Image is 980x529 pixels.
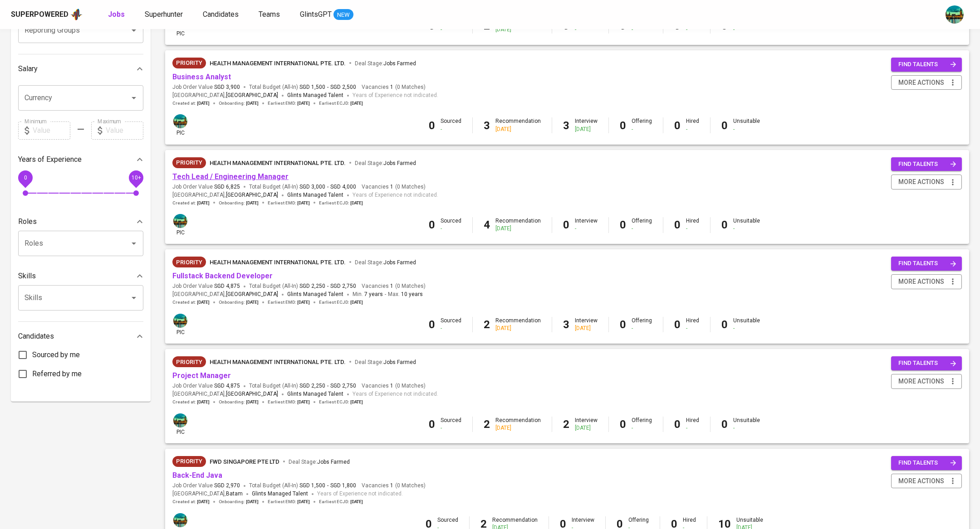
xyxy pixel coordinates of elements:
[210,160,346,166] span: HEALTH MANAGEMENT INTERNATIONAL PTE. LTD.
[575,217,598,233] div: Interview
[327,382,328,390] span: -
[891,257,962,271] button: find talents
[299,482,325,490] span: SGD 1,500
[441,117,461,133] div: Sourced
[32,349,80,360] span: Sourced by me
[249,183,356,191] span: Total Budget (All-In)
[172,456,206,467] div: New Job received from Demand Team
[297,100,310,107] span: [DATE]
[632,317,652,332] div: Offering
[327,482,328,490] span: -
[686,325,699,332] div: -
[353,291,383,297] span: Min.
[733,26,760,34] div: -
[172,313,188,336] div: pic
[686,417,699,432] div: Hired
[362,83,426,91] span: Vacancies ( 0 Matches )
[353,191,438,200] span: Years of Experience not indicated.
[219,200,259,206] span: Onboarding :
[429,119,435,132] b: 0
[898,59,956,70] span: find talents
[289,459,350,465] span: Deal Stage :
[495,424,541,432] div: [DATE]
[197,299,210,306] span: [DATE]
[946,5,964,24] img: a5d44b89-0c59-4c54-99d0-a63b29d42bd3.jpg
[632,26,652,34] div: -
[172,157,206,168] div: New Job received from Demand Team
[11,10,69,20] div: Superpowered
[350,499,363,505] span: [DATE]
[389,183,393,191] span: 1
[287,192,343,198] span: Glints Managed Talent
[172,290,278,299] span: [GEOGRAPHIC_DATA] ,
[246,100,259,107] span: [DATE]
[172,73,231,81] a: Business Analyst
[898,258,956,269] span: find talents
[686,424,699,432] div: -
[575,126,598,133] div: [DATE]
[441,225,461,233] div: -
[721,218,728,231] b: 0
[674,119,681,132] b: 0
[495,117,541,133] div: Recommendation
[364,291,383,297] span: 7 years
[197,200,210,206] span: [DATE]
[327,83,328,91] span: -
[172,282,240,290] span: Job Order Value
[350,100,363,107] span: [DATE]
[203,9,240,20] a: Candidates
[172,91,278,100] span: [GEOGRAPHIC_DATA] ,
[172,83,240,91] span: Job Order Value
[268,299,310,306] span: Earliest EMD :
[495,225,541,233] div: [DATE]
[563,418,569,431] b: 2
[350,299,363,306] span: [DATE]
[18,63,38,74] p: Salary
[632,225,652,233] div: -
[268,200,310,206] span: Earliest EMD :
[441,26,461,34] div: -
[173,413,187,427] img: a5d44b89-0c59-4c54-99d0-a63b29d42bd3.jpg
[172,172,289,181] a: Tech Lead / Engineering Manager
[632,126,652,133] div: -
[385,290,386,299] span: -
[330,83,356,91] span: SGD 2,500
[484,19,490,32] b: 2
[252,490,308,497] span: Glints Managed Talent
[268,399,310,405] span: Earliest EMD :
[632,424,652,432] div: -
[898,476,944,487] span: more actions
[383,160,416,166] span: Jobs Farmed
[317,490,403,499] span: Years of Experience not indicated.
[172,58,206,68] div: New Job received from Demand Team
[495,217,541,233] div: Recommendation
[441,317,461,332] div: Sourced
[495,325,541,332] div: [DATE]
[686,126,699,133] div: -
[441,325,461,332] div: -
[214,382,240,390] span: SGD 4,875
[429,418,435,431] b: 0
[226,191,278,200] span: [GEOGRAPHIC_DATA]
[898,176,944,188] span: more actions
[362,482,426,490] span: Vacancies ( 0 Matches )
[197,399,210,405] span: [DATE]
[127,24,140,37] button: Open
[733,325,760,332] div: -
[350,200,363,206] span: [DATE]
[18,331,54,342] p: Candidates
[268,100,310,107] span: Earliest EMD :
[173,114,187,128] img: a5d44b89-0c59-4c54-99d0-a63b29d42bd3.jpg
[249,482,356,490] span: Total Budget (All-In)
[249,382,356,390] span: Total Budget (All-In)
[620,19,626,32] b: 0
[674,318,681,331] b: 0
[733,117,760,133] div: Unsuitable
[388,291,423,297] span: Max.
[891,356,962,370] button: find talents
[210,359,346,365] span: HEALTH MANAGEMENT INTERNATIONAL PTE. LTD.
[319,399,363,405] span: Earliest ECJD :
[495,26,541,34] div: [DATE]
[632,417,652,432] div: Offering
[145,10,183,19] span: Superhunter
